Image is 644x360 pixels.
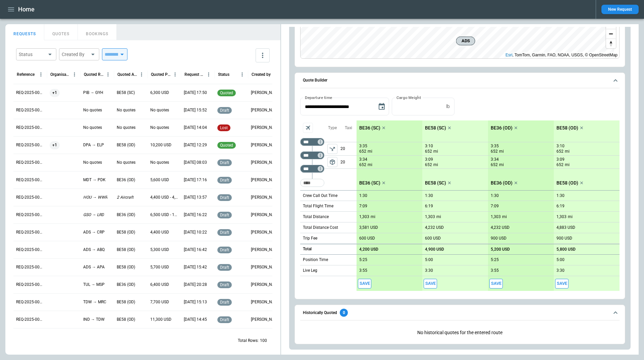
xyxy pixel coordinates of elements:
[83,125,102,131] p: No quotes
[303,123,313,133] span: Aircraft selection
[84,72,104,77] div: Quoted Route
[219,230,230,235] span: draft
[83,264,105,270] p: ADS → APA
[204,70,213,79] button: Request Created At (UTC-05:00) column menu
[327,144,337,154] span: Type of sector
[219,300,230,305] span: draft
[50,72,70,77] div: Organisation
[359,180,380,186] p: BE36 (SC)
[184,107,207,113] p: 08/22/2025 15:52
[184,282,207,288] p: 07/28/2025 20:28
[251,107,279,113] p: Ben Gundermann
[555,279,569,289] button: Save
[433,162,438,168] p: mi
[184,90,207,96] p: 08/22/2025 17:50
[606,39,616,48] button: Reset bearing to north
[251,282,279,288] p: George O'Bryan
[300,151,324,159] div: Too short
[359,125,380,131] p: BE36 (SC)
[425,257,433,262] p: 5:00
[359,247,378,252] p: 4,200 USD
[565,162,570,168] p: mi
[556,149,563,154] p: 652
[300,138,324,146] div: Too short
[491,204,499,209] p: 7:09
[303,78,327,83] h6: Quote Builder
[300,165,324,173] div: Too short
[303,203,333,209] p: Total Flight Time
[345,125,352,131] p: Taxi
[117,212,135,218] p: BE36 (OD)
[16,177,44,183] p: REQ-2025-000253
[150,142,171,148] p: 10,200 USD
[556,247,576,252] p: 5,800 USD
[556,214,567,219] p: 1,303
[359,149,366,154] p: 652
[150,317,171,322] p: 11,300 USD
[184,125,207,131] p: 08/22/2025 14:04
[16,107,44,113] p: REQ-2025-000257
[424,279,437,289] span: Save this aircraft quote and copy details to clipboard
[83,107,102,113] p: No quotes
[568,214,573,220] p: mi
[425,193,433,198] p: 1:30
[117,142,135,148] p: BE58 (OD)
[425,204,433,209] p: 6:19
[556,162,563,168] p: 652
[359,257,367,262] p: 5:25
[117,125,136,131] p: No quotes
[171,70,179,79] button: Quoted Price column menu
[251,317,279,322] p: Ben Gundermann
[117,264,135,270] p: BE58 (OD)
[150,90,169,96] p: 6,300 USD
[271,70,280,79] button: Created by column menu
[219,248,230,252] span: draft
[16,142,44,148] p: REQ-2025-000255
[83,142,104,148] p: DPA → ELP
[556,180,578,186] p: BE58 (OD)
[16,160,44,165] p: REQ-2025-000254
[425,225,444,230] p: 4,232 USD
[251,160,279,165] p: Ben Gundermann
[491,144,499,149] p: 3:35
[359,268,367,273] p: 3:55
[78,24,117,40] button: BOOKINGS
[219,143,234,148] span: quoted
[238,70,247,79] button: Status column menu
[18,5,35,13] h1: Home
[117,299,135,305] p: BE58 (OD)
[491,162,498,168] p: 652
[327,157,337,167] span: Type of sector
[83,299,106,305] p: TDW → MRC
[303,247,312,251] h6: Total
[556,257,565,262] p: 5:00
[491,236,506,241] p: 900 USD
[303,225,338,230] p: Total Distance Cost
[300,98,620,291] div: Quote Builder
[83,247,105,253] p: ADS → ABQ
[260,338,267,344] p: 100
[219,125,229,130] span: lost
[150,299,169,305] p: 7,700 USD
[358,279,371,289] span: Save this aircraft quote and copy details to clipboard
[368,149,372,154] p: mi
[16,90,44,96] p: REQ-2025-000258
[184,247,207,253] p: 07/31/2025 16:42
[117,72,137,77] div: Quoted Aircraft
[104,70,112,79] button: Quoted Route column menu
[491,268,499,273] p: 3:55
[184,72,204,77] div: Request Created At (UTC-05:00)
[184,264,207,270] p: 07/31/2025 15:42
[44,24,78,40] button: QUOTES
[16,229,44,235] p: REQ-2025-000250
[556,204,565,209] p: 6:19
[499,149,504,154] p: mi
[446,104,450,109] p: lb
[117,247,135,253] p: BE58 (OD)
[83,195,107,200] p: HOU → WWR
[424,279,437,289] button: Save
[556,193,565,198] p: 1:30
[70,70,79,79] button: Organisation column menu
[117,195,133,200] p: 2 Aircraft
[83,177,106,183] p: MDT → PDK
